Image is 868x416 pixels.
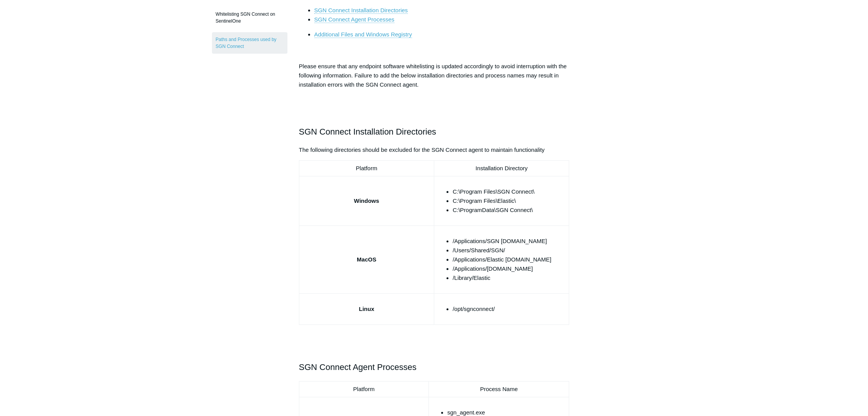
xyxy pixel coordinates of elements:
[453,264,566,273] li: /Applications/[DOMAIN_NAME]
[453,187,566,196] li: C:\Program Files\SGN Connect\
[314,31,412,38] a: Additional Files and Windows Registry
[299,146,545,153] span: The following directories should be excluded for the SGN Connect agent to maintain functionality
[453,196,566,206] li: C:\Program Files\Elastic\
[453,304,566,314] li: /opt/sgnconnect/
[453,273,566,283] li: /Library/Elastic
[212,7,287,28] a: Whitelisting SGN Connect on SentinelOne
[299,127,436,136] span: SGN Connect Installation Directories
[314,7,408,14] a: SGN Connect Installation Directories
[314,16,394,23] a: SGN Connect Agent Processes
[357,256,376,263] strong: MacOS
[429,381,569,397] td: Process Name
[354,197,379,204] strong: Windows
[359,306,374,312] strong: Linux
[453,237,566,246] li: /Applications/SGN [DOMAIN_NAME]
[434,161,569,176] td: Installation Directory
[314,16,394,23] span: SGN Connect Agent Processes
[299,63,567,88] span: Please ensure that any endpoint software whitelisting is updated accordingly to avoid interruptio...
[453,246,566,255] li: /Users/Shared/SGN/
[299,381,428,397] td: Platform
[453,206,566,215] li: C:\ProgramData\SGN Connect\
[212,32,287,54] a: Paths and Processes used by SGN Connect
[299,161,434,176] td: Platform
[453,255,566,264] li: /Applications/Elastic [DOMAIN_NAME]
[299,360,569,374] h2: SGN Connect Agent Processes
